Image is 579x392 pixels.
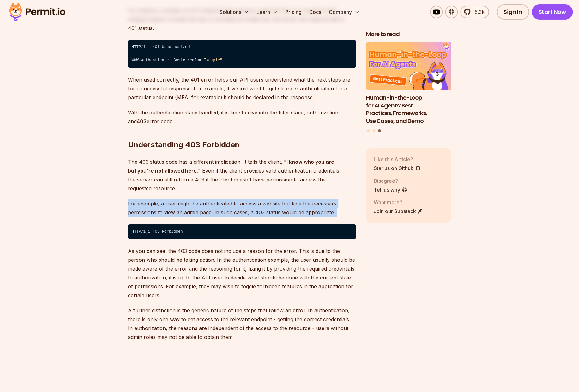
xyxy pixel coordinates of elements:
[128,114,356,150] h2: Understanding 403 Forbidden
[374,155,421,163] p: Like this Article?
[532,4,573,20] a: Start Now
[460,6,489,18] a: 5.3k
[128,224,356,239] code: HTTP/1.1 403 Forbidden
[497,4,529,20] a: Sign In
[307,6,324,18] a: Docs
[128,40,356,68] code: HTTP/1.1 401 Unauthorized ⁠ WWW-Authenticate: Basic realm=
[137,118,147,125] strong: 403
[128,306,356,341] p: A further distinction is the generic nature of the steps that follow an error. In authentication,...
[217,6,251,18] button: Solutions
[128,247,356,300] p: As you can see, the 403 code does not include a reason for the error. This is due to the person w...
[378,129,381,132] button: Go to slide 3
[471,8,485,16] span: 5.3k
[128,108,356,126] p: With the authentication stage handled, it is time to dive into the later stage, authorization, an...
[366,42,451,125] li: 3 of 3
[254,6,280,18] button: Learn
[326,6,362,18] button: Company
[374,164,421,172] a: Star us on Github
[374,186,407,193] a: Tell us why
[366,42,451,133] div: Posts
[366,94,451,125] h3: Human-in-the-Loop for AI Agents: Best Practices, Frameworks, Use Cases, and Demo
[374,177,407,184] p: Disagree?
[366,30,451,38] h2: More to read
[128,75,356,102] p: When used correctly, the 401 error helps our API users understand what the next steps are for a s...
[374,207,423,215] a: Join our Substack
[367,129,370,132] button: Go to slide 1
[283,6,304,18] a: Pricing
[374,198,423,206] p: Want more?
[201,58,222,63] span: "Example"
[128,199,356,217] p: For example, a user might be authenticated to access a website but lack the necessary permissions...
[6,1,68,23] img: Permit logo
[373,129,375,132] button: Go to slide 2
[128,157,356,193] p: The 403 status code has a different implication. It tells the client, " " Even if the client prov...
[366,42,451,90] img: Human-in-the-Loop for AI Agents: Best Practices, Frameworks, Use Cases, and Demo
